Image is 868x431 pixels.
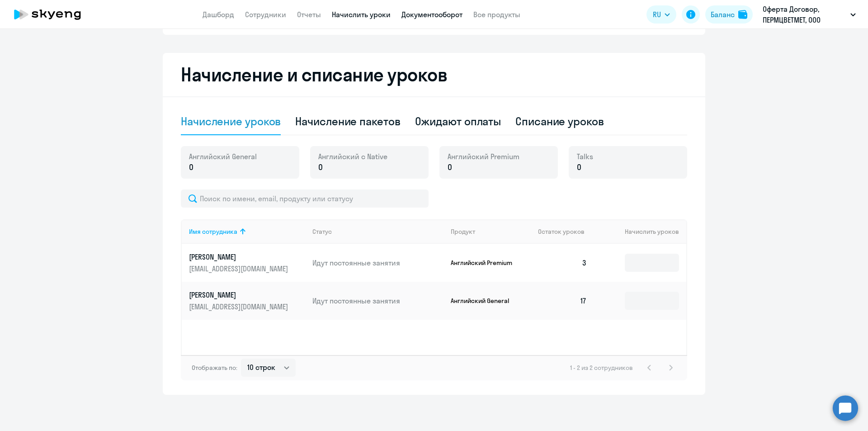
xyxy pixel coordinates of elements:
a: [PERSON_NAME][EMAIL_ADDRESS][DOMAIN_NAME] [189,290,305,312]
div: Продукт [451,227,475,236]
h2: Начисление и списание уроков [181,64,687,85]
a: Отчеты [297,10,321,19]
div: Начисление пакетов [295,114,400,128]
button: Балансbalance [705,5,753,24]
p: [PERSON_NAME] [189,290,290,300]
button: Оферта Договор, ПЕРМЦВЕТМЕТ, ООО [758,4,860,25]
span: Остаток уроков [538,227,585,236]
button: RU [646,5,676,24]
div: Имя сотрудника [189,227,237,236]
p: [EMAIL_ADDRESS][DOMAIN_NAME] [189,264,290,274]
p: [EMAIL_ADDRESS][DOMAIN_NAME] [189,302,290,312]
span: 0 [189,161,193,173]
span: 1 - 2 из 2 сотрудников [570,364,633,372]
img: balance [738,10,747,19]
td: 3 [531,244,594,282]
p: Идут постоянные занятия [312,296,443,306]
div: Статус [312,227,332,236]
span: Английский с Native [318,152,387,161]
th: Начислить уроков [594,219,686,244]
div: Продукт [451,227,531,236]
p: Идут постоянные занятия [312,258,443,268]
a: Начислить уроки [332,10,391,19]
a: Документооборот [401,10,462,19]
p: [PERSON_NAME] [189,252,290,262]
span: Talks [577,152,593,161]
span: Английский General [189,152,257,161]
div: Начисление уроков [181,114,281,128]
span: 0 [577,161,581,173]
div: Статус [312,227,443,236]
div: Баланс [711,9,735,20]
a: [PERSON_NAME][EMAIL_ADDRESS][DOMAIN_NAME] [189,252,305,274]
span: RU [653,9,661,20]
td: 17 [531,282,594,320]
span: 0 [318,161,323,173]
a: Дашборд [203,10,234,19]
span: 0 [448,161,452,173]
div: Списание уроков [515,114,604,128]
div: Ожидают оплаты [415,114,501,128]
div: Имя сотрудника [189,227,305,236]
input: Поиск по имени, email, продукту или статусу [181,189,429,208]
span: Английский Premium [448,152,519,161]
span: Отображать по: [192,364,237,372]
a: Все продукты [473,10,520,19]
a: Сотрудники [245,10,286,19]
div: Остаток уроков [538,227,594,236]
p: Английский Premium [451,259,519,267]
p: Оферта Договор, ПЕРМЦВЕТМЕТ, ООО [763,4,847,25]
p: Английский General [451,297,519,305]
